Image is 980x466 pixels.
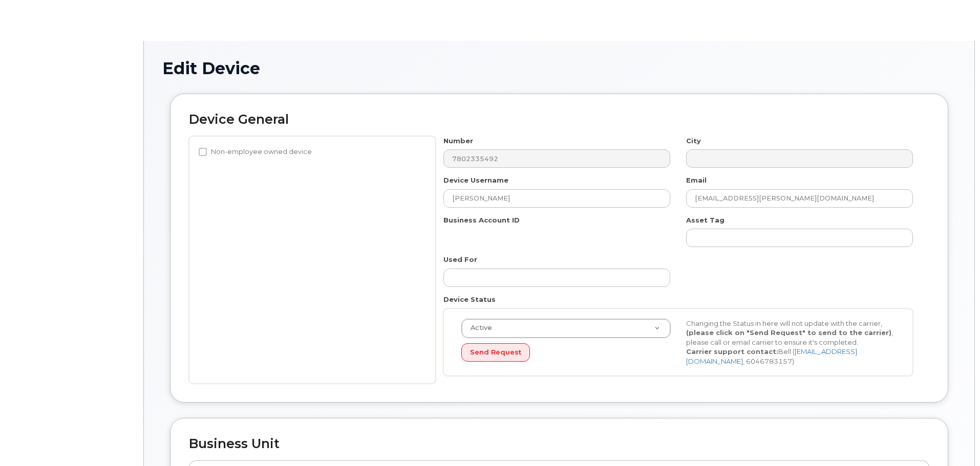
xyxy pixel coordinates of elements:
label: Non-employee owned device [199,146,312,158]
label: Number [443,136,473,146]
button: Send Request [461,343,530,362]
div: Changing the Status in here will not update with the carrier, , please call or email carrier to e... [678,319,903,366]
span: Active [464,323,492,332]
strong: (please click on "Send Request" to send to the carrier) [686,328,891,337]
label: Device Status [443,295,496,304]
label: City [686,136,701,146]
strong: Carrier support contact: [686,347,778,356]
h2: Device General [189,113,929,127]
h1: Edit Device [162,59,956,77]
a: [EMAIL_ADDRESS][DOMAIN_NAME] [686,347,857,365]
label: Used For [443,255,477,264]
label: Device Username [443,175,508,185]
label: Email [686,175,707,185]
label: Business Account ID [443,215,520,225]
a: Active [462,319,670,338]
input: Non-employee owned device [199,148,207,156]
h2: Business Unit [189,437,929,451]
label: Asset Tag [686,215,725,225]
